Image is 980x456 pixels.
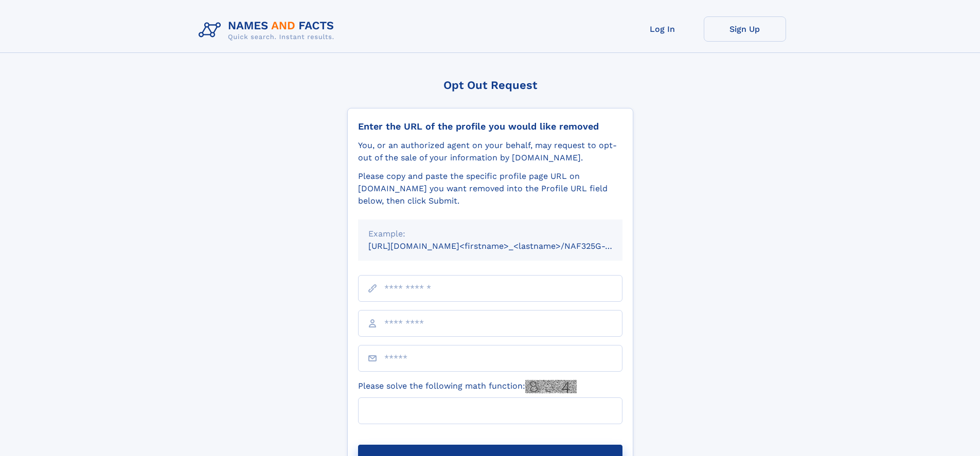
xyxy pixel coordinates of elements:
[358,139,622,164] div: You, or an authorized agent on your behalf, may request to opt-out of the sale of your informatio...
[368,241,642,251] small: [URL][DOMAIN_NAME]<firstname>_<lastname>/NAF325G-xxxxxxxx
[358,170,622,207] div: Please copy and paste the specific profile page URL on [DOMAIN_NAME] you want removed into the Pr...
[358,380,577,393] label: Please solve the following math function:
[704,16,786,42] a: Sign Up
[347,79,633,92] div: Opt Out Request
[368,228,612,240] div: Example:
[194,16,343,44] img: Logo Names and Facts
[621,16,704,42] a: Log In
[358,121,622,132] div: Enter the URL of the profile you would like removed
